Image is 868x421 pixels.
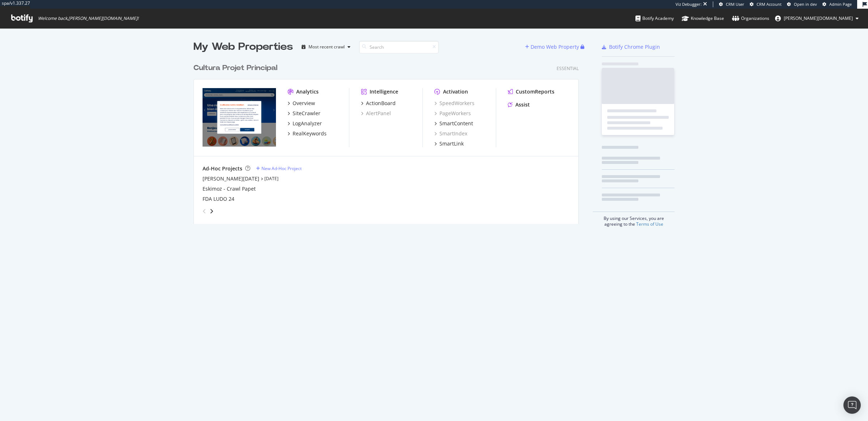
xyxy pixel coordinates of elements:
div: New Ad-Hoc Project [261,165,302,172]
a: Assist [508,101,530,108]
a: SiteCrawler [288,110,320,117]
a: Botify Chrome Plugin [602,43,660,51]
a: ActionBoard [361,100,396,107]
a: SmartLink [434,140,464,147]
div: angle-left [200,205,209,217]
a: SmartContent [434,120,473,127]
a: FDA LUDO 24 [203,195,234,203]
a: LogAnalyzer [288,120,322,127]
div: Ad-Hoc Projects [203,165,242,172]
div: SiteCrawler [293,110,320,117]
div: Open Intercom Messenger [843,396,861,414]
a: RealKeywords [288,130,327,137]
span: Welcome back, [PERSON_NAME][DOMAIN_NAME] ! [38,16,139,21]
a: AlertPanel [361,110,391,117]
span: jenny.ren [784,15,853,21]
a: CRM Account [750,1,782,7]
a: PageWorkers [434,110,471,117]
a: Organizations [732,9,769,28]
div: LogAnalyzer [293,120,322,127]
a: Terms of Use [636,221,663,227]
a: [PERSON_NAME][DATE] [203,175,259,182]
div: Intelligence [370,88,398,95]
div: CustomReports [516,88,554,95]
a: Cultura Projet Principal [193,63,280,73]
div: Overview [293,100,315,107]
div: Activation [443,88,468,95]
div: Essential [557,65,579,71]
a: Botify Academy [635,9,674,28]
div: Most recent crawl [309,45,345,49]
a: Knowledge Base [682,9,724,28]
span: Open in dev [794,1,817,7]
div: SmartContent [439,120,473,127]
a: SmartIndex [434,130,467,137]
button: Most recent crawl [299,41,353,53]
div: Analytics [296,88,319,95]
div: By using our Services, you are agreeing to the [593,212,675,227]
a: New Ad-Hoc Project [256,165,302,172]
span: Admin Page [829,1,852,7]
div: Botify Academy [635,15,674,22]
div: Knowledge Base [682,15,724,22]
span: CRM User [726,1,744,7]
a: [DATE] [264,175,278,182]
div: angle-right [209,208,214,215]
div: Viz Debugger: [676,1,702,7]
a: Open in dev [787,1,817,7]
div: ActionBoard [366,100,396,107]
span: CRM Account [757,1,782,7]
a: SpeedWorkers [434,100,475,107]
a: Demo Web Property [525,44,580,50]
a: Eskimoz - Crawl Papet [203,185,256,192]
img: cultura.com [203,88,276,147]
div: grid [193,54,584,224]
div: Botify Chrome Plugin [609,43,660,51]
button: Demo Web Property [525,41,580,53]
a: Overview [288,100,315,107]
div: SmartLink [439,140,464,147]
a: CustomReports [508,88,554,95]
div: Demo Web Property [531,43,579,51]
button: [PERSON_NAME][DOMAIN_NAME] [769,13,864,24]
a: CRM User [719,1,744,7]
div: Assist [515,101,530,108]
div: RealKeywords [293,130,327,137]
div: Cultura Projet Principal [193,63,277,73]
a: Admin Page [822,1,852,7]
div: Organizations [732,15,769,22]
div: My Web Properties [193,40,293,54]
input: Search [359,41,439,53]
